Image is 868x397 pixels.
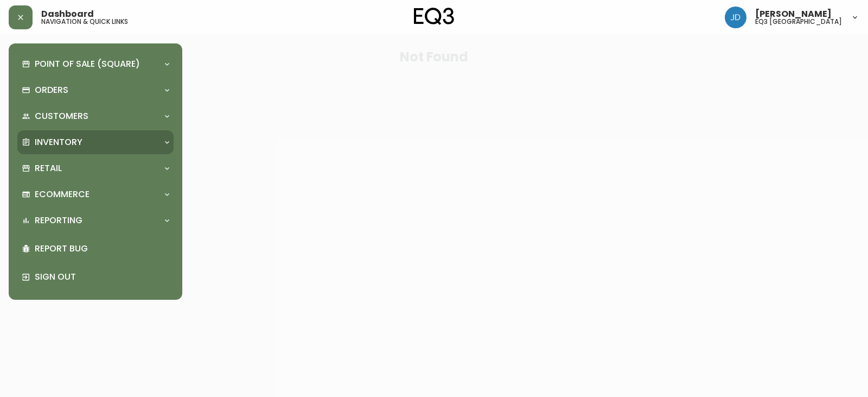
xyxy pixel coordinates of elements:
div: Point of Sale (Square) [17,52,174,76]
h5: navigation & quick links [41,18,128,25]
p: Orders [35,84,68,96]
div: Retail [17,156,174,180]
p: Report Bug [35,243,169,255]
p: Retail [35,162,62,174]
div: Orders [17,78,174,102]
p: Reporting [35,215,82,226]
div: Customers [17,104,174,128]
p: Point of Sale (Square) [35,58,140,70]
img: 7c567ac048721f22e158fd313f7f0981 [725,7,746,28]
h5: eq3 [GEOGRAPHIC_DATA] [755,18,842,25]
p: Inventory [35,136,82,148]
div: Inventory [17,130,174,154]
div: Report Bug [17,235,174,263]
p: Customers [35,110,88,122]
div: Reporting [17,209,174,232]
p: Ecommerce [35,188,90,200]
span: [PERSON_NAME] [755,10,832,18]
div: Ecommerce [17,182,174,206]
span: Dashboard [41,10,94,18]
p: Sign Out [35,271,169,283]
img: logo [414,8,454,25]
div: Sign Out [17,263,174,291]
